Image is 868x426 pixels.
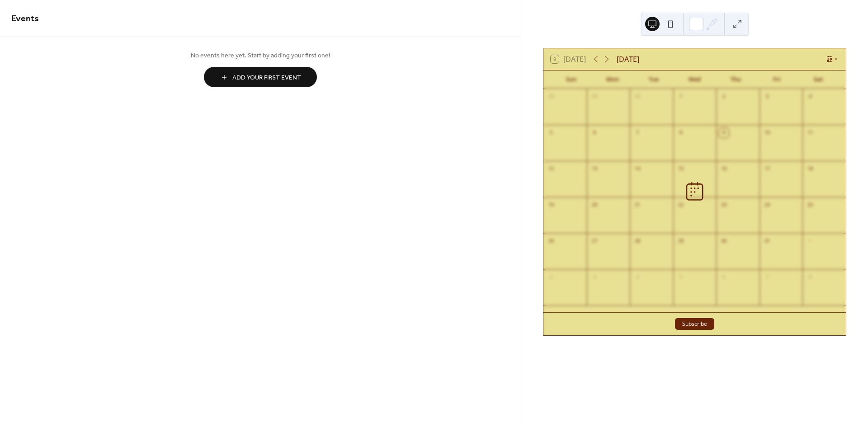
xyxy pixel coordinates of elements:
[632,128,642,138] div: 7
[632,200,642,210] div: 21
[546,236,556,246] div: 26
[632,92,642,102] div: 30
[546,200,556,210] div: 19
[805,272,815,282] div: 8
[632,236,642,246] div: 28
[546,272,556,282] div: 2
[762,128,772,138] div: 10
[546,164,556,174] div: 12
[756,70,797,89] div: Fri
[805,200,815,210] div: 25
[719,236,729,246] div: 30
[546,92,556,102] div: 28
[675,318,714,330] button: Subscribe
[676,92,686,102] div: 1
[590,128,599,138] div: 6
[204,67,317,87] button: Add Your First Event
[632,164,642,174] div: 14
[762,92,772,102] div: 3
[762,272,772,282] div: 7
[805,164,815,174] div: 18
[676,272,686,282] div: 5
[805,92,815,102] div: 4
[719,164,729,174] div: 16
[762,164,772,174] div: 17
[590,200,599,210] div: 20
[551,70,592,89] div: Sun
[719,272,729,282] div: 6
[805,128,815,138] div: 11
[676,164,686,174] div: 15
[762,200,772,210] div: 24
[232,73,301,83] span: Add Your First Event
[676,200,686,210] div: 22
[11,10,39,28] span: Events
[617,54,639,65] div: [DATE]
[719,92,729,102] div: 2
[590,164,599,174] div: 13
[715,70,756,89] div: Thu
[633,70,674,89] div: Tue
[11,67,509,87] a: Add Your First Event
[592,70,633,89] div: Mon
[797,70,839,89] div: Sat
[632,272,642,282] div: 4
[590,272,599,282] div: 3
[719,200,729,210] div: 23
[590,236,599,246] div: 27
[590,92,599,102] div: 29
[674,70,715,89] div: Wed
[676,236,686,246] div: 29
[676,128,686,138] div: 8
[805,236,815,246] div: 1
[719,128,729,138] div: 9
[546,128,556,138] div: 5
[762,236,772,246] div: 31
[11,51,509,61] span: No events here yet. Start by adding your first one!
